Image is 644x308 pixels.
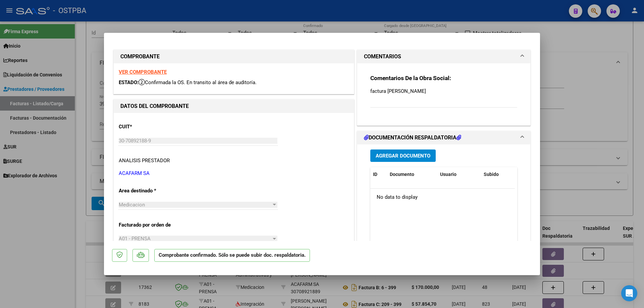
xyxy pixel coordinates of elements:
[119,123,188,131] p: CUIT
[119,202,145,208] span: Medicacion
[376,153,430,159] span: Agregar Documento
[370,87,517,95] p: factura [PERSON_NAME]
[364,134,461,142] h1: DOCUMENTACIÓN RESPALDATORIA
[119,69,167,75] a: VER COMPROBANTE
[357,63,530,125] div: COMENTARIOS
[370,167,387,182] datatable-header-cell: ID
[357,144,530,284] div: DOCUMENTACIÓN RESPALDATORIA
[357,50,530,63] mat-expansion-panel-header: COMENTARIOS
[621,285,637,301] div: Open Intercom Messenger
[515,167,548,182] datatable-header-cell: Acción
[481,167,515,182] datatable-header-cell: Subido
[154,249,310,262] p: Comprobante confirmado. Sólo se puede subir doc. respaldatoria.
[440,172,457,177] span: Usuario
[119,79,139,85] span: ESTADO:
[357,131,530,144] mat-expansion-panel-header: DOCUMENTACIÓN RESPALDATORIA
[364,53,401,61] h1: COMENTARIOS
[370,149,436,162] button: Agregar Documento
[373,172,377,177] span: ID
[119,157,170,165] div: ANALISIS PRESTADOR
[390,172,414,177] span: Documento
[119,170,349,177] p: ACAFARM SA
[370,75,451,81] strong: Comentarios De la Obra Social:
[119,187,188,195] p: Area destinado *
[119,221,188,229] p: Facturado por orden de
[370,189,515,205] div: No data to display
[484,172,499,177] span: Subido
[387,167,437,182] datatable-header-cell: Documento
[119,236,151,242] span: A01 - PRENSA
[120,53,160,60] strong: COMPROBANTE
[139,79,257,85] span: Confirmada la OS. En transito al área de auditoría.
[437,167,481,182] datatable-header-cell: Usuario
[120,103,189,109] strong: DATOS DEL COMPROBANTE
